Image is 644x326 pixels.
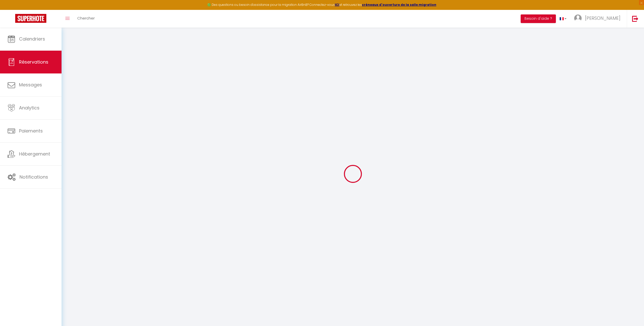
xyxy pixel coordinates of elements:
[19,105,40,111] span: Analytics
[570,10,627,28] a: ... [PERSON_NAME]
[521,14,556,23] button: Besoin d'aide ?
[19,59,48,65] span: Réservations
[19,36,45,42] span: Calendriers
[19,128,43,134] span: Paiements
[574,14,582,22] img: ...
[585,15,620,21] span: [PERSON_NAME]
[335,3,339,7] a: ICI
[19,174,48,180] span: Notifications
[19,82,42,88] span: Messages
[4,2,19,17] button: Ouvrir le widget de chat LiveChat
[362,3,436,7] a: créneaux d'ouverture de la salle migration
[19,151,50,157] span: Hébergement
[632,15,638,22] img: logout
[15,14,46,23] img: Super Booking
[77,15,95,21] span: Chercher
[73,10,99,28] a: Chercher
